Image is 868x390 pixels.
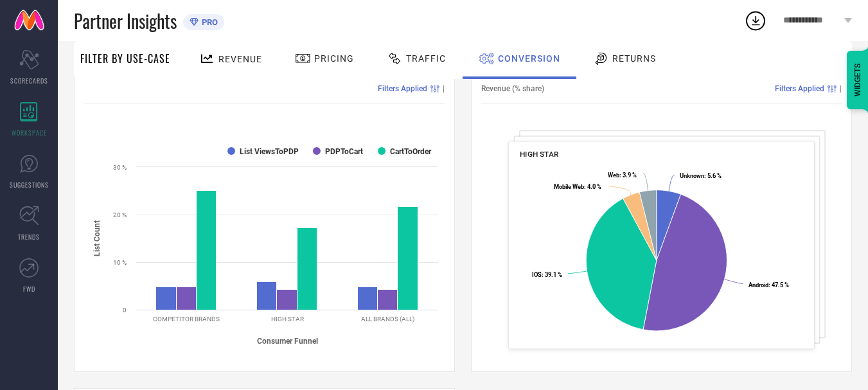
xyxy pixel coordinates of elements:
[314,53,354,64] span: Pricing
[80,51,170,66] span: Filter By Use-Case
[775,84,824,93] span: Filters Applied
[520,150,558,159] span: HIGH STAR
[554,183,584,190] tspan: Mobile Web
[123,306,127,314] text: 0
[532,271,562,278] text: : 39.1 %
[443,84,445,93] span: |
[498,53,560,64] span: Conversion
[10,180,49,190] span: SUGGESTIONS
[406,53,446,64] span: Traffic
[93,220,102,256] tspan: List Count
[240,147,299,156] text: List ViewsToPDP
[257,337,318,346] tspan: Consumer Funnel
[378,84,427,93] span: Filters Applied
[12,128,47,137] span: WORKSPACE
[113,211,127,218] text: 20 %
[113,259,127,266] text: 10 %
[554,183,601,190] text: : 4.0 %
[23,284,35,294] span: FWD
[744,9,767,32] div: Open download list
[680,172,704,179] tspan: Unknown
[612,53,656,64] span: Returns
[361,315,414,323] text: ALL BRANDS (ALL)
[390,147,432,156] text: CartToOrder
[748,281,789,288] text: : 47.5 %
[680,172,722,179] text: : 5.6 %
[608,172,637,179] text: : 3.9 %
[218,54,262,64] span: Revenue
[840,84,842,93] span: |
[18,232,40,242] span: TRENDS
[10,76,48,85] span: SCORECARDS
[74,8,177,34] span: Partner Insights
[271,315,304,323] text: HIGH STAR
[608,172,619,179] tspan: Web
[199,17,218,27] span: PRO
[748,281,768,288] tspan: Android
[481,84,544,93] span: Revenue (% share)
[325,147,363,156] text: PDPToCart
[153,315,220,323] text: COMPETITOR BRANDS
[532,271,542,278] tspan: IOS
[113,164,127,171] text: 30 %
